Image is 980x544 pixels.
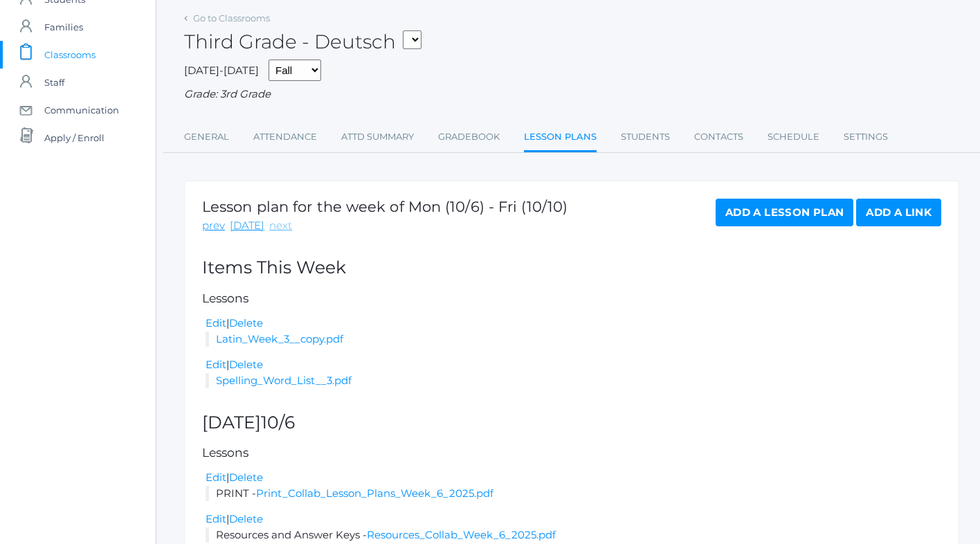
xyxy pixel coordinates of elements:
[44,96,119,124] span: Communication
[229,316,263,329] a: Delete
[44,13,83,41] span: Families
[438,123,500,151] a: Gradebook
[184,31,421,53] h2: Third Grade - Deutsch
[621,123,670,151] a: Students
[229,512,263,525] a: Delete
[206,512,226,525] a: Edit
[844,123,888,151] a: Settings
[202,218,225,234] a: prev
[202,446,941,460] h5: Lessons
[206,316,941,332] div: |
[206,471,226,484] a: Edit
[206,470,941,486] div: |
[229,358,263,371] a: Delete
[206,511,941,527] div: |
[856,199,941,226] a: Add a Link
[184,64,259,77] span: [DATE]-[DATE]
[202,258,941,278] h2: Items This Week
[524,123,597,153] a: Lesson Plans
[216,332,343,345] a: Latin_Week_3__copy.pdf
[694,123,743,151] a: Contacts
[44,124,105,152] span: Apply / Enroll
[202,292,941,305] h5: Lessons
[202,199,568,215] h1: Lesson plan for the week of Mon (10/6) - Fri (10/10)
[261,412,295,433] span: 10/6
[44,69,64,96] span: Staff
[206,486,941,502] li: PRINT -
[341,123,414,151] a: Attd Summary
[44,41,96,69] span: Classrooms
[229,471,263,484] a: Delete
[184,87,959,102] div: Grade: 3rd Grade
[269,218,292,234] a: next
[768,123,819,151] a: Schedule
[256,487,493,500] a: Print_Collab_Lesson_Plans_Week_6_2025.pdf
[716,199,853,226] a: Add a Lesson Plan
[202,413,941,433] h2: [DATE]
[206,316,226,329] a: Edit
[367,528,556,541] a: Resources_Collab_Week_6_2025.pdf
[193,12,270,24] a: Go to Classrooms
[216,374,352,387] a: Spelling_Word_List__3.pdf
[230,218,264,234] a: [DATE]
[206,358,226,371] a: Edit
[206,357,941,373] div: |
[206,527,941,543] li: Resources and Answer Keys -
[184,123,229,151] a: General
[253,123,317,151] a: Attendance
